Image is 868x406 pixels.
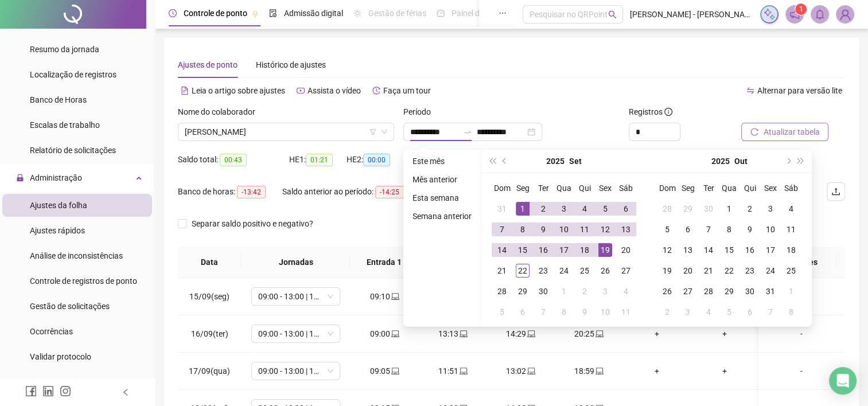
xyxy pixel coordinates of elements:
span: Leia o artigo sobre ajustes [192,86,285,95]
div: 6 [681,222,695,236]
div: + [700,327,750,340]
span: 01:21 [306,154,333,166]
td: 2025-10-27 [678,281,698,302]
span: laptop [390,292,399,300]
td: 2025-10-02 [574,281,595,302]
span: Atualizar tabela [763,126,819,138]
th: Qui [739,178,760,198]
span: swap-right [463,127,472,136]
div: 1 [722,202,736,216]
div: 25 [784,264,798,278]
div: 25 [578,264,591,278]
span: Ajustes da folha [30,201,87,210]
div: 2 [578,284,591,298]
td: 2025-10-19 [657,260,678,281]
td: 2025-09-20 [616,240,636,260]
div: + [700,365,750,377]
td: 2025-10-03 [760,198,781,219]
td: 2025-09-29 [678,198,698,219]
span: Alternar para versão lite [757,86,842,95]
td: 2025-10-06 [678,219,698,240]
div: 6 [516,305,530,319]
td: 2025-08-31 [492,198,512,219]
div: Saldo anterior ao período: [282,185,415,198]
td: 2025-09-28 [657,198,678,219]
div: 7 [536,305,550,319]
td: 2025-10-31 [760,281,781,302]
span: lock [16,174,24,182]
span: instagram [60,385,71,397]
td: 2025-10-02 [739,198,760,219]
span: Admissão digital [284,9,343,18]
span: laptop [390,367,399,375]
th: Sex [595,178,616,198]
button: month panel [734,150,748,173]
td: 2025-09-11 [574,219,595,240]
div: HE 1: [289,153,347,166]
div: HE 2: [347,153,404,166]
span: swap [746,87,754,95]
div: 21 [495,264,509,278]
span: notification [789,9,800,19]
div: 8 [516,222,530,236]
div: 27 [681,284,695,298]
td: 2025-10-23 [739,260,760,281]
th: Qua [554,178,574,198]
div: 30 [702,202,715,216]
div: 09:00 [360,327,410,340]
div: 10 [764,222,777,236]
span: Controle de registros de ponto [30,276,137,286]
th: Qua [719,178,739,198]
button: Atualizar tabela [741,123,828,141]
div: 2 [536,202,550,216]
td: 2025-10-21 [698,260,719,281]
td: 2025-10-28 [698,281,719,302]
td: 2025-10-01 [719,198,739,219]
button: year panel [546,150,565,173]
td: 2025-10-06 [512,302,533,322]
td: 2025-10-05 [492,302,512,322]
th: Seg [678,178,698,198]
li: Esta semana [408,191,476,205]
span: search [608,10,617,19]
span: Controle de ponto [184,9,247,18]
span: down [381,128,388,135]
td: 2025-10-13 [678,240,698,260]
div: 4 [578,202,591,216]
th: Dom [492,178,512,198]
span: laptop [594,367,604,375]
div: 17 [764,243,777,257]
div: 9 [743,222,757,236]
span: Histórico de ajustes [256,60,326,69]
td: 2025-09-30 [698,198,719,219]
div: 29 [516,284,530,298]
span: pushpin [252,10,259,17]
div: 21 [702,264,715,278]
label: Período [403,106,438,118]
button: prev-year [499,150,511,173]
span: laptop [526,367,535,375]
span: filter [369,128,376,135]
span: dashboard [437,9,445,17]
div: Open Intercom Messenger [829,367,857,395]
div: 22 [722,264,736,278]
span: file-text [181,87,189,95]
div: 23 [743,264,757,278]
td: 2025-10-03 [595,281,616,302]
div: 4 [702,305,715,319]
span: Painel do DP [451,9,496,18]
span: -13:42 [237,186,266,198]
th: Qui [574,178,595,198]
div: 5 [660,222,674,236]
td: 2025-10-04 [781,198,801,219]
td: 2025-11-01 [781,281,801,302]
td: 2025-10-11 [781,219,801,240]
td: 2025-09-06 [616,198,636,219]
div: 29 [722,284,736,298]
div: 4 [784,202,798,216]
span: 1 [799,5,803,13]
td: 2025-09-09 [533,219,554,240]
label: Nome do colaborador [178,106,263,118]
button: year panel [711,150,730,173]
button: super-next-year [795,150,807,173]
